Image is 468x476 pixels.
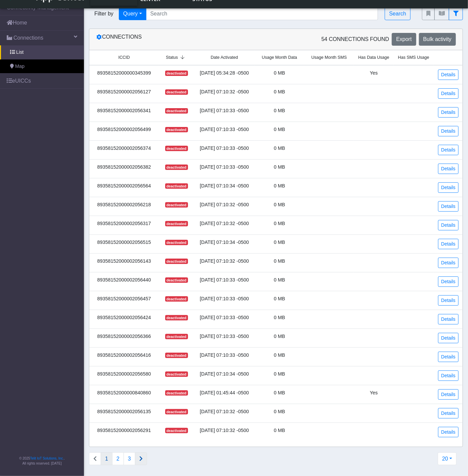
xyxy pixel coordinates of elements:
span: deactivated [165,296,188,302]
span: deactivated [165,165,188,170]
a: Details [438,295,459,306]
div: Connections [91,33,276,46]
a: Details [438,201,459,212]
span: 0 MB [274,334,285,339]
span: 0 MB [274,89,285,94]
a: Details [438,70,459,80]
span: Has Data Usage [358,54,389,61]
span: Map [15,63,25,70]
div: [DATE] 07:10:33 -0500 [198,126,251,133]
div: 89358152000002056499 [93,126,155,133]
span: deactivated [165,183,188,189]
div: 89358152000002056580 [93,371,155,378]
span: deactivated [165,409,188,415]
span: Yes [370,390,378,395]
a: Telit IoT Solutions, Inc. [30,457,64,460]
div: 89358152000002056382 [93,164,155,171]
div: [DATE] 07:10:33 -0500 [198,107,251,115]
span: List [16,49,24,56]
div: [DATE] 07:10:33 -0500 [198,295,251,303]
span: 0 MB [274,145,285,151]
span: deactivated [165,334,188,339]
div: [DATE] 07:10:34 -0500 [198,371,251,378]
span: Yes [370,70,378,76]
span: 0 MB [274,70,285,76]
span: deactivated [165,146,188,151]
a: Details [438,182,459,193]
span: 0 MB [274,352,285,358]
div: 89358152000002056374 [93,145,155,152]
span: 0 MB [274,315,285,320]
div: 89358152000002056291 [93,427,155,434]
button: Query [119,7,146,20]
nav: Connections list navigation [89,452,147,465]
div: 89358152000002056366 [93,333,155,340]
div: [DATE] 07:10:32 -0500 [198,408,251,416]
div: 89358152000002056440 [93,276,155,284]
span: Export [396,36,412,42]
span: deactivated [165,221,188,226]
a: Details [438,408,459,419]
span: 0 MB [274,221,285,226]
span: deactivated [165,259,188,264]
div: [DATE] 07:10:33 -0500 [198,164,251,171]
span: 0 MB [274,277,285,283]
div: [DATE] 05:34:28 -0500 [198,70,251,77]
div: fitlers menu [422,7,463,20]
button: Search [385,7,411,20]
span: Filter by [89,10,119,18]
div: 89358152000002056564 [93,182,155,190]
span: Connections [13,34,43,42]
div: [DATE] 07:10:33 -0500 [198,352,251,359]
span: 54 Connections found [321,35,389,43]
span: Usage Month SMS [311,54,347,61]
a: Details [438,276,459,287]
div: [DATE] 07:10:33 -0500 [198,145,251,152]
div: 89358152000002056135 [93,408,155,416]
a: Details [438,258,459,268]
a: Details [438,333,459,343]
span: Usage Month Data [262,54,297,61]
div: 89358152000002056341 [93,107,155,115]
span: 0 MB [274,127,285,132]
div: [DATE] 07:10:33 -0500 [198,276,251,284]
button: Bulk activity [419,33,456,46]
a: Details [438,164,459,174]
div: 89358152000002056127 [93,88,155,96]
div: 89358152000002056424 [93,314,155,321]
div: [DATE] 01:45:44 -0500 [198,389,251,397]
a: Details [438,389,459,400]
span: Date Activated [211,54,238,61]
span: deactivated [165,372,188,377]
div: 89358152000002056218 [93,201,155,209]
span: deactivated [165,71,188,76]
a: Details [438,371,459,381]
div: 89358152000000840860 [93,389,155,397]
span: deactivated [165,89,188,95]
span: 0 MB [274,202,285,207]
button: 20 [438,452,457,465]
span: deactivated [165,315,188,320]
span: ICCID [119,54,130,61]
div: 89358152000002056317 [93,220,155,227]
span: 0 MB [274,390,285,395]
span: 0 MB [274,258,285,264]
span: 0 MB [274,164,285,170]
button: 2 [112,452,124,465]
span: deactivated [165,127,188,132]
a: Details [438,239,459,249]
div: [DATE] 07:10:33 -0500 [198,333,251,340]
span: 0 MB [274,183,285,188]
span: Has SMS Usage [398,54,429,61]
span: deactivated [165,108,188,114]
a: Details [438,427,459,437]
span: 0 MB [274,296,285,301]
div: [DATE] 07:10:32 -0500 [198,258,251,265]
div: [DATE] 07:10:33 -0500 [198,314,251,321]
span: deactivated [165,353,188,358]
span: 0 MB [274,428,285,433]
div: [DATE] 07:10:32 -0500 [198,201,251,209]
div: 89358152000002056457 [93,295,155,303]
span: 0 MB [274,108,285,113]
div: [DATE] 07:10:32 -0500 [198,427,251,434]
